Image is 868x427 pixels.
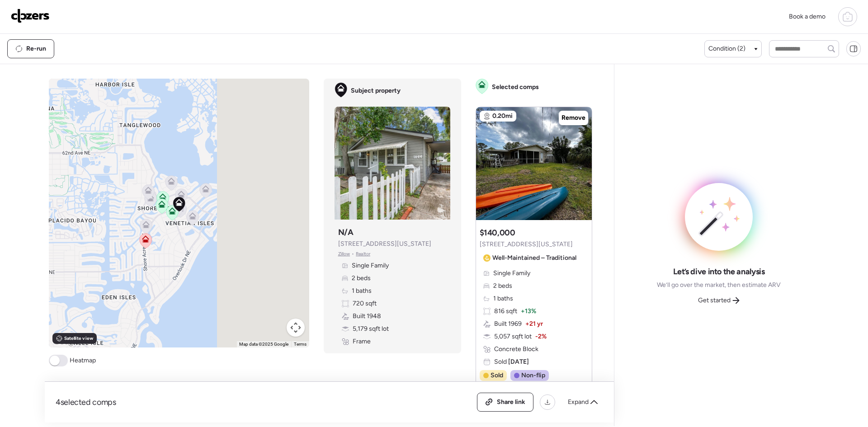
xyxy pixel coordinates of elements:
span: Let’s dive into the analysis [673,266,765,277]
span: Condition (2) [708,44,745,53]
span: 5,179 sqft lot [353,324,389,333]
span: [STREET_ADDRESS][US_STATE] [480,240,573,249]
span: Single Family [352,261,389,270]
span: 2 beds [352,274,371,283]
span: Map data ©2025 Google [239,342,288,347]
span: 2 beds [493,282,512,291]
span: 816 sqft [494,307,517,316]
span: [DATE] [507,358,529,366]
span: Single Family [493,269,530,278]
span: Realtor [356,250,370,258]
a: Open this area in Google Maps (opens a new window) [51,336,81,347]
span: + 13% [521,307,536,316]
span: Sold [494,357,529,366]
span: 5,057 sqft lot [494,332,532,341]
span: Concrete Block [494,345,538,354]
img: Google [51,336,81,347]
span: Well-Maintained – Traditional [492,253,576,263]
span: Share link [497,398,525,407]
span: Built 1948 [353,312,381,321]
span: 1 baths [493,294,513,303]
span: Heatmap [70,356,96,365]
span: Frame [353,337,371,346]
a: Terms (opens in new tab) [294,342,307,347]
span: Sold [491,371,503,380]
span: 720 sqft [353,299,377,308]
span: Satellite view [64,335,93,342]
h3: N/A [338,227,354,238]
button: Map camera controls [287,319,305,337]
span: + 21 yr [525,319,543,328]
span: 1 baths [352,286,372,296]
span: Get started [698,296,731,305]
span: Re-run [26,44,46,53]
span: Built 1969 [494,319,522,328]
span: Book a demo [789,13,826,20]
span: Remove [561,113,585,122]
span: Non-flip [521,371,545,380]
h3: $140,000 [480,227,515,238]
span: Expand [568,398,589,407]
span: Subject property [351,86,401,95]
img: Logo [11,9,50,23]
span: Selected comps [492,83,539,92]
span: 0.20mi [492,112,513,121]
span: 4 selected comps [56,397,116,408]
span: We’ll go over the market, then estimate ARV [657,281,781,290]
span: • [352,250,354,258]
span: -2% [535,332,547,341]
span: [STREET_ADDRESS][US_STATE] [338,239,431,249]
span: Zillow [338,250,350,258]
